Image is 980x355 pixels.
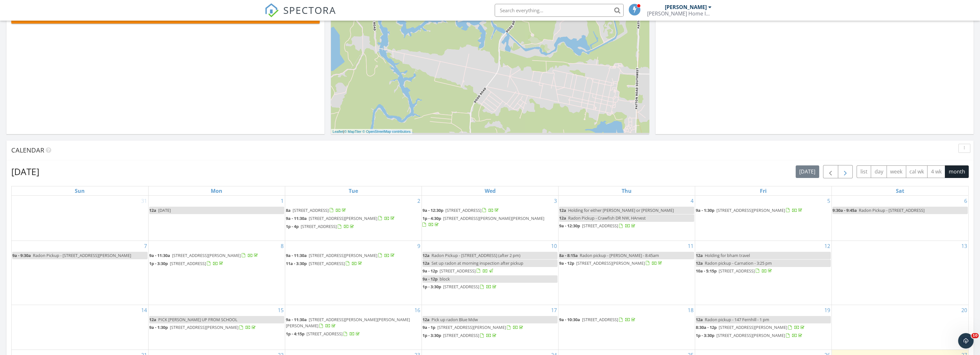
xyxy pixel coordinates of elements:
[422,241,558,305] td: Go to September 10, 2025
[143,241,148,251] a: Go to September 7, 2025
[559,260,663,266] a: 9a - 12p [STREET_ADDRESS][PERSON_NAME]
[33,252,131,258] span: Radon Pickup - [STREET_ADDRESS][PERSON_NAME]
[559,207,566,213] span: 12a
[550,241,558,251] a: Go to September 10, 2025
[286,317,410,329] span: [STREET_ADDRESS][PERSON_NAME][PERSON_NAME][PERSON_NAME]
[559,317,636,322] a: 9a - 10:30a [STREET_ADDRESS]
[422,268,494,274] a: 9a - 12p [STREET_ADDRESS]
[279,241,285,251] a: Go to September 8, 2025
[960,305,968,315] a: Go to September 20, 2025
[422,196,558,241] td: Go to September 3, 2025
[823,241,831,251] a: Go to September 12, 2025
[823,305,831,315] a: Go to September 19, 2025
[149,252,170,258] span: 9a - 11:30a
[285,305,422,350] td: Go to September 16, 2025
[158,317,238,322] span: PICK [PERSON_NAME] UP FROM SCHOOL
[422,324,435,330] span: 9a - 1p
[309,261,345,266] span: [STREET_ADDRESS]
[149,260,284,268] a: 1p - 3:30p [STREET_ADDRESS]
[286,261,307,266] span: 11a - 3:30p
[696,207,803,213] a: 9a - 1:30p [STREET_ADDRESS][PERSON_NAME]
[576,260,645,266] span: [STREET_ADDRESS][PERSON_NAME]
[11,146,44,154] span: Calendar
[443,284,479,290] span: [STREET_ADDRESS]
[286,207,421,214] a: 8a [STREET_ADDRESS]
[306,331,343,337] span: [STREET_ADDRESS]
[823,165,838,178] button: Previous month
[149,207,156,213] span: 12a
[440,276,450,282] span: block
[695,305,832,350] td: Go to September 19, 2025
[286,215,421,222] a: 9a - 11:30a [STREET_ADDRESS][PERSON_NAME]
[277,305,285,315] a: Go to September 15, 2025
[422,305,558,350] td: Go to September 17, 2025
[286,252,307,258] span: 9a - 11:30a
[286,330,421,338] a: 1p - 4:15p [STREET_ADDRESS]
[148,241,285,305] td: Go to September 8, 2025
[149,252,259,258] a: 9a - 11:30a [STREET_ADDRESS][PERSON_NAME]
[582,317,618,322] span: [STREET_ADDRESS]
[759,186,768,195] a: Friday
[265,9,336,22] a: SPECTORA
[286,223,299,229] span: 1p - 4p
[422,268,438,274] span: 9a - 12p
[696,207,831,214] a: 9a - 1:30p [STREET_ADDRESS][PERSON_NAME]
[559,260,694,267] a: 9a - 12p [STREET_ADDRESS][PERSON_NAME]
[696,268,717,274] span: 10a - 5:15p
[445,207,481,213] span: [STREET_ADDRESS]
[363,130,411,133] a: © OpenStreetMap contributors
[716,332,785,338] span: [STREET_ADDRESS][PERSON_NAME]
[483,186,497,195] a: Wednesday
[347,186,359,195] a: Tuesday
[696,324,831,331] a: 8:30a - 12p [STREET_ADDRESS][PERSON_NAME]
[283,3,336,17] span: SPECTORA
[443,332,479,338] span: [STREET_ADDRESS]
[689,196,695,206] a: Go to September 4, 2025
[832,196,968,241] td: Go to September 6, 2025
[582,223,618,229] span: [STREET_ADDRESS]
[422,207,443,213] span: 9a - 12:30p
[149,324,284,331] a: 9a - 1:30p [STREET_ADDRESS][PERSON_NAME]
[422,215,558,229] a: 1p - 4:30p [STREET_ADDRESS][PERSON_NAME][PERSON_NAME]
[422,332,498,338] a: 1p - 3:30p [STREET_ADDRESS]
[158,207,171,213] span: [DATE]
[422,317,430,322] span: 12a
[859,207,925,213] span: Radon Pickup - [STREET_ADDRESS]
[696,207,714,213] span: 9a - 1:30p
[558,305,695,350] td: Go to September 18, 2025
[149,324,257,330] a: 9a - 1:30p [STREET_ADDRESS][PERSON_NAME]
[286,223,355,229] a: 1p - 4p [STREET_ADDRESS]
[286,317,307,322] span: 9a - 11:30a
[895,186,906,195] a: Saturday
[301,223,337,229] span: [STREET_ADDRESS]
[11,165,39,178] h2: [DATE]
[422,267,558,275] a: 9a - 12p [STREET_ADDRESS]
[422,283,558,291] a: 1p - 3:30p [STREET_ADDRESS]
[422,215,441,221] span: 1p - 4:30p
[422,207,500,213] a: 9a - 12:30p [STREET_ADDRESS]
[960,241,968,251] a: Go to September 13, 2025
[568,215,646,221] span: Radon Pickup - Crawfish DR NW, HArvest
[927,165,945,178] button: 4 wk
[958,333,974,349] iframe: Intercom live chat
[309,215,377,221] span: [STREET_ADDRESS][PERSON_NAME]
[422,276,438,282] span: 9a - 12p
[838,165,853,178] button: Next month
[559,260,574,266] span: 9a - 12p
[832,305,968,350] td: Go to September 20, 2025
[696,252,703,258] span: 12a
[558,241,695,305] td: Go to September 11, 2025
[422,324,524,330] a: 9a - 1p [STREET_ADDRESS][PERSON_NAME]
[495,4,624,17] input: Search everything...
[971,333,979,338] span: 10
[12,196,148,241] td: Go to August 31, 2025
[148,305,285,350] td: Go to September 15, 2025
[665,4,707,10] div: [PERSON_NAME]
[716,207,785,213] span: [STREET_ADDRESS][PERSON_NAME]
[422,332,441,338] span: 1p - 3:30p
[422,332,558,340] a: 1p - 3:30p [STREET_ADDRESS]
[963,196,968,206] a: Go to September 6, 2025
[285,241,422,305] td: Go to September 9, 2025
[286,252,396,258] a: 9a - 11:30a [STREET_ADDRESS][PERSON_NAME]
[696,317,703,322] span: 12a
